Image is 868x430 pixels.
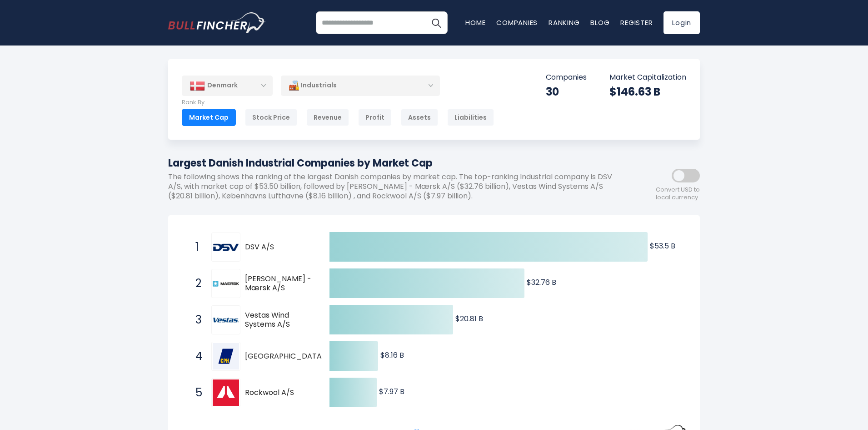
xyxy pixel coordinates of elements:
a: Go to homepage [168,12,266,33]
a: Login [663,11,700,34]
img: DSV A/S [213,243,239,252]
span: [GEOGRAPHIC_DATA] [245,352,325,361]
span: 1 [191,239,200,255]
span: 4 [191,349,200,364]
p: Companies [546,73,587,82]
div: Revenue [306,109,349,126]
div: Industrials [281,75,440,96]
a: Blog [590,18,609,27]
p: Rank By [182,99,494,106]
img: Rockwool A/S [213,379,239,406]
span: Vestas Wind Systems A/S [245,311,314,330]
img: Københavns Lufthavne [213,343,239,369]
span: 5 [191,385,200,400]
div: Liabilities [447,109,494,126]
a: Companies [496,18,538,27]
p: The following shows the ranking of the largest Danish companies by market cap. The top-ranking In... [168,172,618,201]
div: Assets [401,109,438,126]
span: Rockwool A/S [245,388,314,398]
span: DSV A/S [245,243,314,252]
a: Ranking [549,18,579,27]
img: Vestas Wind Systems A/S [213,307,239,333]
text: $7.97 B [379,386,404,397]
span: 2 [191,276,200,291]
text: $20.81 B [455,314,483,324]
div: $146.63 B [609,85,686,99]
div: Stock Price [245,109,297,126]
img: bullfincher logo [168,12,266,33]
span: Convert USD to local currency [656,186,700,202]
a: Register [620,18,653,27]
span: 3 [191,312,200,328]
div: Profit [358,109,392,126]
text: $53.5 B [650,241,675,251]
img: A.P. Møller - Mærsk A/S [213,281,239,287]
span: [PERSON_NAME] - Mærsk A/S [245,274,314,293]
button: Search [425,11,448,34]
div: Market Cap [182,109,236,126]
a: Home [465,18,485,27]
div: 30 [546,85,587,99]
text: $8.16 B [380,350,404,360]
text: $32.76 B [527,277,556,288]
p: Market Capitalization [609,73,686,82]
div: Denmark [182,76,273,96]
h1: Largest Danish Industrial Companies by Market Cap [168,156,618,171]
